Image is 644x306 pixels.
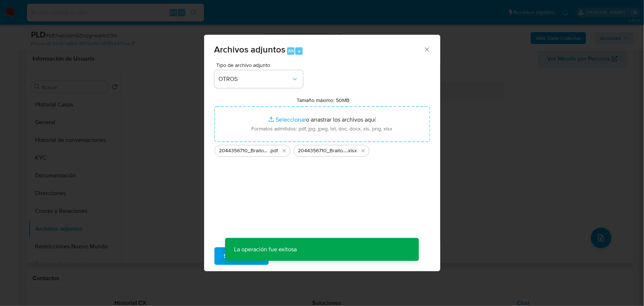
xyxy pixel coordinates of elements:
[298,47,300,54] span: a
[216,62,305,68] span: Tipo de archivo adjunto
[219,75,291,83] span: OTROS
[298,147,347,154] span: 2044356710_Braiton [PERSON_NAME] Saucedo_Ago25
[280,146,289,155] button: Eliminar 2044356710_Braiton Isaac Vega Saucedo_Ago25.pdf
[219,147,270,154] span: 2044356710_Braiton [PERSON_NAME] Saucedo_Ago25
[214,70,303,88] button: OTROS
[288,47,294,54] span: Alt
[214,43,286,56] span: Archivos adjuntos
[359,146,368,155] button: Eliminar 2044356710_Braiton Isaac Vega Saucedo_Ago25.xlsx
[281,248,305,264] span: Cancelar
[214,247,269,265] button: Subir archivo
[270,147,278,154] span: .pdf
[214,142,430,157] ul: Archivos seleccionados
[224,248,259,264] span: Subir archivo
[297,97,349,103] label: Tamaño máximo: 50MB
[225,238,306,261] p: La operación fue exitosa
[347,147,357,154] span: .xlsx
[423,46,430,52] button: Cerrar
